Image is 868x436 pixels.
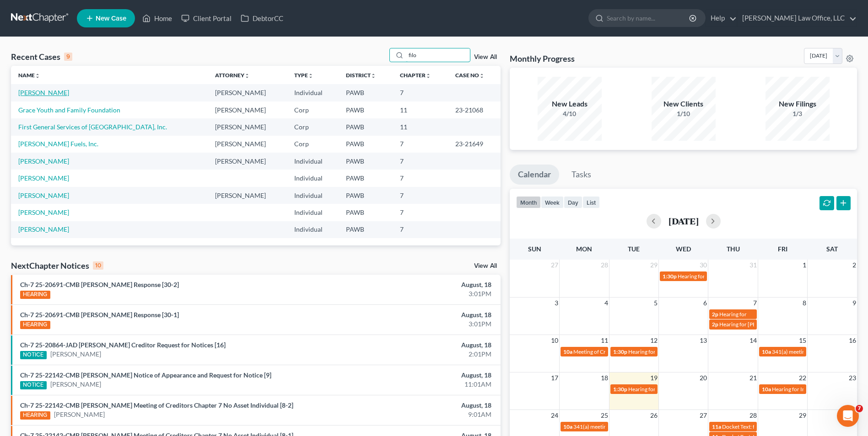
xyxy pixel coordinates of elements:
span: 5 [653,298,658,308]
span: 24 [550,410,559,421]
span: 27 [550,260,559,271]
td: PAWB [339,118,393,135]
span: 29 [798,410,807,421]
a: [PERSON_NAME] [18,157,69,165]
td: PAWB [339,136,393,153]
div: 9:01AM [340,410,491,419]
span: 14 [749,335,758,346]
span: 19 [649,372,658,383]
span: Sun [528,245,541,253]
span: 2p [712,321,718,328]
span: 10a [762,386,771,393]
span: 7 [752,298,758,308]
td: Individual [287,84,339,101]
div: 1/3 [766,109,830,118]
td: PAWB [339,204,393,221]
td: 7 [393,170,448,186]
i: unfold_more [479,73,485,79]
span: 3 [554,298,559,308]
td: 7 [393,136,448,153]
div: HEARING [20,411,50,420]
a: View All [474,263,497,269]
div: NOTICE [20,381,47,389]
span: 6 [702,298,708,308]
span: Thu [727,245,740,253]
td: PAWB [339,221,393,238]
div: August, 18 [340,280,491,289]
i: unfold_more [244,73,250,79]
td: 23-21649 [448,136,501,153]
span: 23 [848,372,857,383]
span: 16 [848,335,857,346]
td: PAWB [339,153,393,170]
span: 21 [749,372,758,383]
div: August, 18 [340,371,491,380]
span: 341(a) meeting for [PERSON_NAME] [772,348,860,355]
div: 10 [93,261,103,270]
td: [PERSON_NAME] [208,101,286,118]
td: PAWB [339,187,393,204]
td: 7 [393,153,448,170]
a: [PERSON_NAME] Fuels, Inc. [18,140,98,148]
td: Corp [287,136,339,153]
iframe: Intercom live chat [837,405,859,427]
a: Ch-7 25-22142-CMB [PERSON_NAME] Notice of Appearance and Request for Notice [9] [20,371,271,379]
span: Fri [778,245,787,253]
a: [PERSON_NAME] [18,191,69,199]
span: 20 [699,372,708,383]
span: Sat [826,245,838,253]
td: 23-21068 [448,101,501,118]
span: 31 [749,260,758,271]
a: Case Nounfold_more [455,72,485,79]
span: 1:30p [663,273,677,280]
i: unfold_more [426,73,431,79]
button: month [516,196,541,208]
div: NextChapter Notices [11,260,103,271]
h3: Monthly Progress [510,53,575,64]
span: 9 [852,298,857,308]
a: Home [138,10,177,27]
i: unfold_more [35,73,40,79]
div: August, 18 [340,401,491,410]
a: Ch-7 25-20691-CMB [PERSON_NAME] Response [30-2] [20,281,179,288]
td: Corp [287,118,339,135]
td: PAWB [339,170,393,186]
div: NOTICE [20,351,47,359]
span: Wed [676,245,691,253]
span: 2p [712,311,718,318]
td: 7 [393,204,448,221]
span: 11 [600,335,609,346]
input: Search by name... [406,48,470,62]
span: 30 [699,260,708,271]
span: 28 [749,410,758,421]
a: First General Services of [GEOGRAPHIC_DATA], Inc. [18,123,167,131]
div: 11:01AM [340,380,491,389]
td: PAWB [339,84,393,101]
a: [PERSON_NAME] Law Office, LLC [738,10,857,27]
span: 1:30p [613,348,627,355]
td: 7 [393,84,448,101]
div: 9 [64,53,72,61]
span: Hearing for [PERSON_NAME] Home Stores, Inc. [628,386,743,393]
span: 10a [563,423,572,430]
span: 22 [798,372,807,383]
span: 25 [600,410,609,421]
div: August, 18 [340,310,491,319]
a: Help [706,10,737,27]
span: 341(a) meeting for [PERSON_NAME] [573,423,662,430]
a: [PERSON_NAME] [18,89,69,96]
button: day [564,196,582,208]
span: 7 [856,405,863,412]
span: 10a [563,348,572,355]
td: Corp [287,101,339,118]
a: [PERSON_NAME] [50,350,101,359]
a: Nameunfold_more [18,72,40,79]
span: 27 [699,410,708,421]
span: Hearing for [719,311,747,318]
span: 12 [649,335,658,346]
span: Tue [628,245,640,253]
span: Hearing for [PERSON_NAME] Chemical Company [678,273,797,280]
div: August, 18 [340,340,491,350]
div: Recent Cases [11,51,72,62]
div: 3:01PM [340,319,491,329]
